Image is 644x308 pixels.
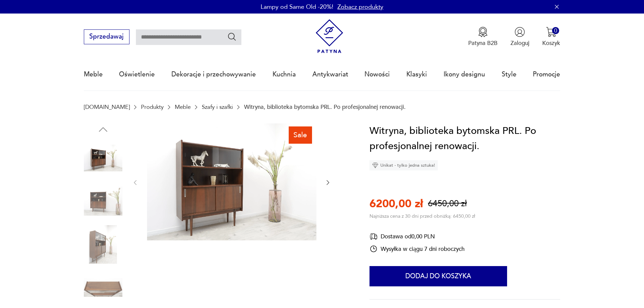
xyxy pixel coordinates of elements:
[202,104,233,110] a: Szafy i szafki
[444,59,485,90] a: Ikony designu
[272,59,296,90] a: Kuchnia
[478,27,488,37] img: Ikona medalu
[515,27,525,37] img: Ikonka użytkownika
[84,182,122,220] img: Zdjęcie produktu Witryna, biblioteka bytomska PRL. Po profesjonalnej renowacji.
[468,39,498,47] p: Patyna B2B
[141,104,164,110] a: Produkty
[147,123,316,241] img: Zdjęcie produktu Witryna, biblioteka bytomska PRL. Po profesjonalnej renowacji.
[369,123,560,154] h1: Witryna, biblioteka bytomska PRL. Po profesjonalnej renowacji.
[337,3,383,11] a: Zobacz produkty
[84,29,129,44] button: Sprzedawaj
[510,39,529,47] p: Zaloguj
[244,104,406,110] p: Witryna, biblioteka bytomska PRL. Po profesjonalnej renowacji.
[119,59,155,90] a: Oświetlenie
[372,162,378,168] img: Ikona diamentu
[175,104,191,110] a: Meble
[369,213,475,219] p: Najniższa cena z 30 dni przed obniżką: 6450,00 zł
[369,196,423,211] p: 6200,00 zł
[468,27,498,47] a: Ikona medaluPatyna B2B
[84,34,129,40] a: Sprzedawaj
[369,232,464,241] div: Dostawa od 0,00 PLN
[369,245,464,253] div: Wysyłka w ciągu 7 dni roboczych
[364,59,390,90] a: Nowości
[84,59,103,90] a: Meble
[552,27,559,34] div: 0
[84,268,122,307] img: Zdjęcie produktu Witryna, biblioteka bytomska PRL. Po profesjonalnej renowacji.
[369,266,507,286] button: Dodaj do koszyka
[502,59,517,90] a: Style
[468,27,498,47] button: Patyna B2B
[406,59,427,90] a: Klasyki
[84,104,130,110] a: [DOMAIN_NAME]
[510,27,529,47] button: Zaloguj
[312,19,347,53] img: Patyna - sklep z meblami i dekoracjami vintage
[369,232,378,241] img: Ikona dostawy
[84,139,122,177] img: Zdjęcie produktu Witryna, biblioteka bytomska PRL. Po profesjonalnej renowacji.
[227,32,237,42] button: Szukaj
[542,39,560,47] p: Koszyk
[84,225,122,264] img: Zdjęcie produktu Witryna, biblioteka bytomska PRL. Po profesjonalnej renowacji.
[533,59,560,90] a: Promocje
[369,160,438,170] div: Unikat - tylko jedna sztuka!
[312,59,348,90] a: Antykwariat
[289,126,312,143] div: Sale
[171,59,256,90] a: Dekoracje i przechowywanie
[546,27,556,37] img: Ikona koszyka
[428,198,467,210] p: 6450,00 zł
[542,27,560,47] button: 0Koszyk
[261,3,333,11] p: Lampy od Same Old -20%!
